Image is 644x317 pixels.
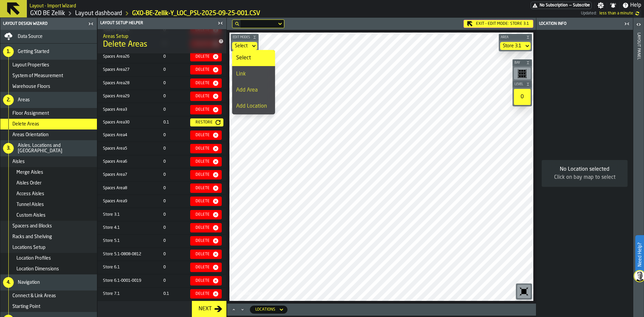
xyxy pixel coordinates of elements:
div: Layout panel [636,31,641,315]
div: Store 7.1 [103,292,157,296]
div: 0 [163,133,187,138]
button: button- [231,34,259,41]
button: button-Delete [190,236,222,246]
span: Delete Areas [12,121,39,127]
li: menu System of Measurement [0,70,97,81]
div: Select [236,54,271,62]
div: Add Area [236,86,271,94]
div: 0 [163,212,187,217]
div: Delete [193,239,212,243]
span: Locations Setup [12,245,46,250]
span: Navigation [18,280,40,285]
li: menu Aisles [0,156,97,167]
div: title-Delete Areas [98,29,226,53]
li: menu Racks and Shelving [0,231,97,242]
label: button-toggle-Settings [595,2,607,9]
div: Spaces Area6 [103,159,157,164]
div: Delete [193,94,212,99]
div: 3. [3,143,14,154]
span: Layout Properties [12,62,49,68]
span: Merge Aisles [16,170,43,175]
span: Floor Assignment [12,111,49,116]
div: Delete [193,292,212,296]
div: Spaces Area26 [103,54,157,59]
div: 1. [3,46,14,57]
div: Location Info [538,21,622,26]
span: — [569,3,572,8]
div: 0 [163,265,187,270]
div: button-toolbar-undefined [516,283,532,300]
span: Area [499,36,525,39]
li: menu Areas Orientation [0,129,97,140]
div: 0 [163,199,187,204]
div: 0 [163,225,187,230]
a: link-to-/wh/i/5fa160b1-7992-442a-9057-4226e3d2ae6d/import/layout/c2289acf-db0f-40b7-8b31-d8edf789... [132,10,260,17]
div: 0 [163,94,187,99]
div: Spaces Area3 [103,107,157,112]
label: button-toggle-Notifications [607,2,619,9]
span: System of Measurement [12,73,63,78]
label: button-toggle-Close me [216,19,225,27]
div: hide filter [235,22,239,26]
li: menu Getting Started [0,44,97,60]
header: Layout Setup Helper [98,18,226,29]
li: dropdown-item [232,82,275,98]
div: 0 [163,81,187,86]
span: Data Source [18,34,43,39]
div: Spaces Area8 [103,186,157,191]
div: Delete [193,146,212,151]
label: Need Help? [636,236,643,273]
li: menu Spacers and Blocks [0,221,97,231]
div: button-toolbar-undefined [513,66,532,81]
a: link-to-/wh/i/5fa160b1-7992-442a-9057-4226e3d2ae6d/pricing/ [531,2,592,9]
li: dropdown-item [232,66,275,82]
span: Aisles [12,159,25,164]
button: button-Delete [190,92,222,101]
div: Link [236,70,271,78]
div: Spaces Area4 [103,133,157,138]
div: 0 [163,146,187,151]
span: Location Dimensions [16,266,59,272]
li: menu Location Dimensions [0,264,97,274]
button: Minimize [238,306,247,313]
li: menu Data Source [0,30,97,44]
div: Store 3.1 [103,212,157,217]
span: Store 3.1 [510,21,529,26]
div: button-toolbar-undefined [513,88,532,106]
span: No Subscription [540,3,568,8]
div: DropdownMenuValue-none [235,43,248,49]
div: DropdownMenuValue-locations [255,307,275,312]
button: button-Delete [190,78,222,88]
button: button-Delete [190,65,222,74]
div: Delete [193,265,212,270]
div: Delete [193,199,212,204]
div: 0.1 [163,292,187,296]
span: Bay [513,61,525,65]
button: button-Delete [190,263,222,272]
span: Updated: [581,11,597,16]
span: Tunnel Aisles [16,202,44,207]
button: button-Delete [190,130,222,140]
span: Areas [18,97,30,103]
div: Delete [193,159,212,164]
button: button-Delete [190,250,222,259]
button: button-Next [192,301,226,317]
div: Spaces Area28 [103,81,157,86]
label: button-toggle-Open [634,19,643,31]
li: menu Navigation [0,274,97,290]
div: Layout Design Wizard [2,21,86,26]
div: No Location selected [547,165,622,173]
div: Delete [193,212,212,217]
span: Subscribe [573,3,590,8]
div: Delete [193,81,212,86]
button: button-Delete [190,144,222,153]
button: button-Delete [190,276,222,285]
li: menu Warehouse Floors [0,81,97,92]
div: Store 6.1 [103,265,157,270]
label: button-toggle-undefined [633,9,641,17]
div: Spaces Area9 [103,199,157,204]
div: Spaces Area30 [103,120,157,125]
div: DropdownMenuValue-locations [250,306,287,314]
div: 2. [3,95,14,105]
span: Access Aisles [16,191,44,197]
